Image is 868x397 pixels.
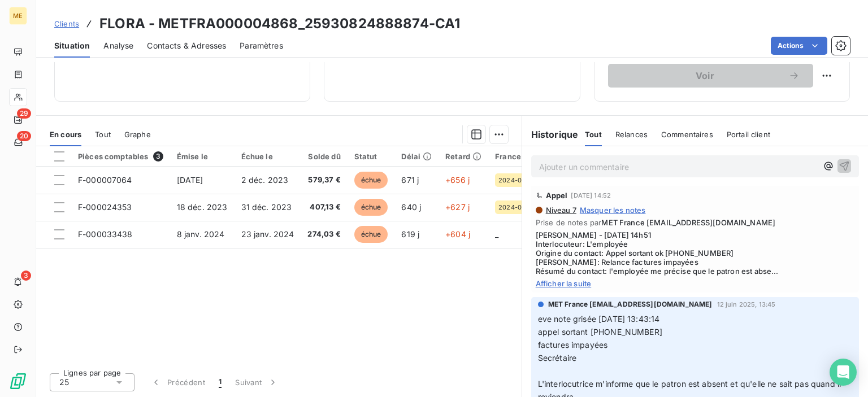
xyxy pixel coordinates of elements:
span: Voir [622,71,788,80]
div: Retard [445,152,481,161]
span: Tout [95,130,111,139]
span: 671 j [401,175,419,185]
span: _ [495,229,498,239]
button: Voir [608,64,813,88]
span: +627 j [445,202,470,212]
span: appel sortant [PHONE_NUMBER] [538,327,662,337]
span: échue [354,226,388,243]
span: Graphe [124,130,151,139]
span: +656 j [445,175,470,185]
span: 2 déc. 2023 [241,175,289,185]
span: 29 [17,108,31,119]
div: ME [9,7,27,25]
span: +604 j [445,229,470,239]
span: Prise de notes par [536,218,854,227]
div: Pièces comptables [78,151,163,162]
span: eve note grisée [DATE] 13:43:14 [538,314,660,324]
div: Échue le [241,152,294,161]
span: 12 juin 2025, 13:45 [717,301,776,308]
span: 18 déc. 2023 [177,202,228,212]
span: échue [354,199,388,216]
span: 31 déc. 2023 [241,202,292,212]
span: Analyse [103,40,133,51]
span: Contacts & Adresses [147,40,226,51]
span: 1 [219,377,222,388]
span: Appel [546,191,568,200]
span: 3 [21,271,31,281]
span: Clients [54,19,79,28]
span: 640 j [401,202,421,212]
button: Suivant [228,370,285,394]
span: 579,37 € [307,174,340,186]
img: Logo LeanPay [9,372,27,390]
h3: FLORA - METFRA000004868_25930824888874-CA1 [99,14,460,34]
h6: Historique [522,128,579,141]
div: Délai [401,152,432,161]
span: En cours [50,130,81,139]
span: Situation [54,40,90,51]
span: Tout [585,130,602,139]
span: 274,03 € [307,229,340,240]
span: Paramètres [240,40,283,51]
div: France Contentieux - cloture [495,152,602,161]
span: 619 j [401,229,419,239]
span: 2024-07 [498,177,525,184]
span: factures impayées [538,340,608,350]
span: [DATE] [177,175,203,185]
span: F-000007064 [78,175,132,185]
a: Clients [54,18,79,29]
span: Secrétaire [538,353,577,363]
span: Niveau 7 [545,206,576,215]
span: [DATE] 14:52 [571,192,611,199]
span: MET France [EMAIL_ADDRESS][DOMAIN_NAME] [601,218,775,227]
span: Portail client [727,130,770,139]
div: Solde dû [307,152,340,161]
span: 2024-07 [498,204,525,211]
button: Précédent [144,370,212,394]
span: Masquer les notes [580,206,646,215]
span: F-000033438 [78,229,133,239]
span: Commentaires [661,130,713,139]
button: Actions [771,37,827,55]
div: Statut [354,152,388,161]
span: F-000024353 [78,202,132,212]
div: Open Intercom Messenger [830,359,857,386]
span: 20 [17,131,31,141]
span: MET France [EMAIL_ADDRESS][DOMAIN_NAME] [548,299,713,309]
span: échue [354,172,388,189]
span: 407,13 € [307,202,340,213]
span: 8 janv. 2024 [177,229,225,239]
span: [PERSON_NAME] - [DATE] 14h51 Interlocuteur: L'employée Origine du contact: Appel sortant ok [PHON... [536,230,854,276]
span: 25 [59,377,69,388]
span: Relances [615,130,648,139]
div: Émise le [177,152,228,161]
span: 23 janv. 2024 [241,229,294,239]
span: 3 [153,151,163,162]
span: Afficher la suite [536,279,854,288]
button: 1 [212,370,228,394]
